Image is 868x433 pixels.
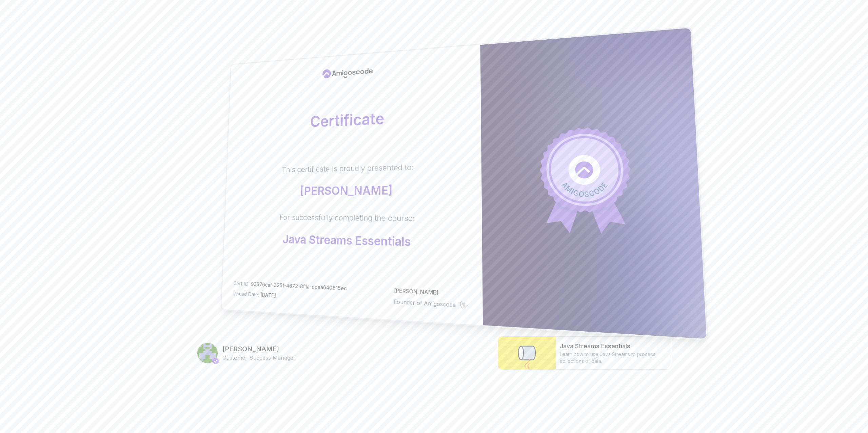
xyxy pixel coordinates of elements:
p: Learn how to use Java Streams to process collections of data. [560,351,667,365]
span: [DATE] [260,292,276,299]
h3: [PERSON_NAME] [222,344,296,354]
p: Founder of Amigoscode [394,297,456,309]
p: Cert ID: [233,279,347,292]
p: Issued Date: [233,290,347,303]
p: This certificate is proudly presented to: [282,162,414,175]
img: Hasan Acartürk [197,343,218,363]
a: course thumbnailJava Streams EssentialsLearn how to use Java Streams to process collections of data. [498,336,671,370]
p: Java Streams Essentials [279,233,415,249]
p: [PERSON_NAME] [281,183,414,197]
p: [PERSON_NAME] [394,287,469,298]
h2: Java Streams Essentials [560,341,667,351]
p: For successfully completing the course: [279,212,415,224]
img: course thumbnail [498,337,556,369]
h2: Certificate [239,107,467,132]
p: Customer Success Manager [222,354,296,362]
span: 93576caf-325f-4672-8f1a-dcea640815ec [251,281,347,292]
